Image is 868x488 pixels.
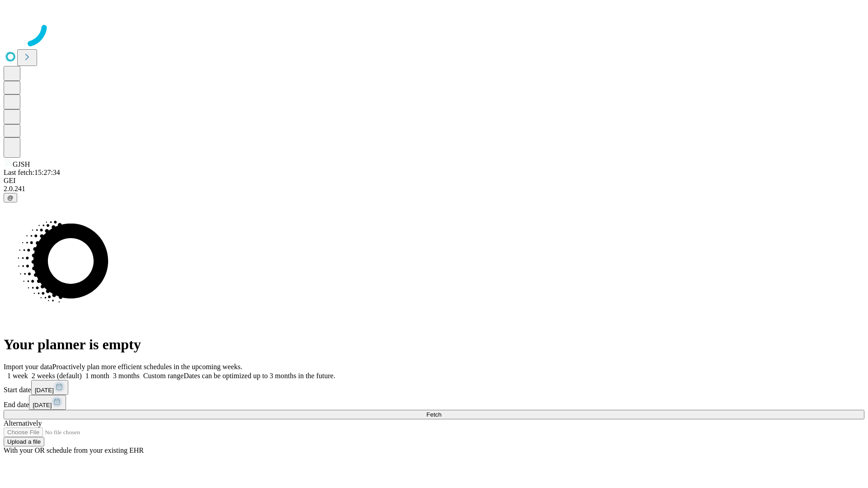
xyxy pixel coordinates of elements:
[35,387,54,394] span: [DATE]
[4,437,44,446] button: Upload a file
[4,185,864,193] div: 2.0.241
[143,372,184,380] span: Custom range
[4,363,52,371] span: Import your data
[426,411,441,418] span: Fetch
[184,372,335,380] span: Dates can be optimized up to 3 months in the future.
[4,169,60,176] span: Last fetch: 15:27:34
[85,372,109,380] span: 1 month
[29,395,66,410] button: [DATE]
[4,336,864,353] h1: Your planner is empty
[4,395,864,410] div: End date
[4,177,864,185] div: GEI
[4,193,17,202] button: @
[4,446,144,454] span: With your OR schedule from your existing EHR
[52,363,242,371] span: Proactively plan more efficient schedules in the upcoming weeks.
[4,419,42,427] span: Alternatively
[32,372,82,380] span: 2 weeks (default)
[7,194,14,201] span: @
[13,160,30,168] span: GJSH
[4,410,864,419] button: Fetch
[113,372,140,380] span: 3 months
[7,372,28,380] span: 1 week
[31,380,68,395] button: [DATE]
[4,380,864,395] div: Start date
[33,402,52,408] span: [DATE]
